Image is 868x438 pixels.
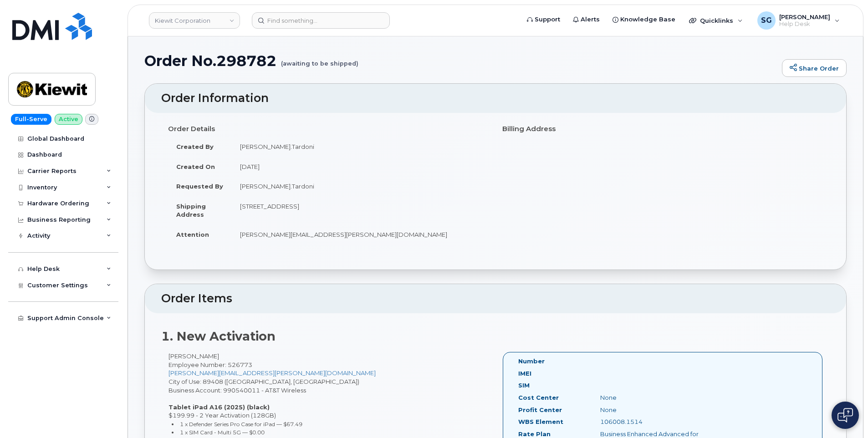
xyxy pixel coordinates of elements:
[176,163,215,170] strong: Created On
[232,196,489,224] td: [STREET_ADDRESS]
[180,429,265,436] small: 1 x SIM Card - Multi 5G — $0.00
[281,53,358,67] small: (awaiting to be shipped)
[161,92,830,105] h2: Order Information
[518,418,563,426] label: WBS Element
[518,406,562,414] label: Profit Center
[232,176,489,196] td: [PERSON_NAME].Tardoni
[176,143,214,150] strong: Created By
[232,157,489,177] td: [DATE]
[176,203,206,219] strong: Shipping Address
[518,381,530,390] label: SIM
[161,292,830,305] h2: Order Items
[168,361,252,368] span: Employee Number: 526773
[176,183,223,190] strong: Requested By
[180,421,302,428] small: 1 x Defender Series Pro Case for iPad — $67.49
[161,329,276,344] strong: 1. New Activation
[168,125,489,133] h4: Order Details
[782,59,847,77] a: Share Order
[168,369,376,377] a: [PERSON_NAME][EMAIL_ADDRESS][PERSON_NAME][DOMAIN_NAME]
[518,357,545,366] label: Number
[144,53,777,69] h1: Order No.298782
[502,125,823,133] h4: Billing Address
[176,231,209,238] strong: Attention
[168,403,270,411] strong: Tablet iPad A16 (2025) (black)
[593,418,708,426] div: 106008.1514
[232,137,489,157] td: [PERSON_NAME].Tardoni
[232,224,489,244] td: [PERSON_NAME][EMAIL_ADDRESS][PERSON_NAME][DOMAIN_NAME]
[837,408,853,423] img: Open chat
[593,393,708,402] div: None
[518,393,559,402] label: Cost Center
[593,406,708,414] div: None
[518,369,531,378] label: IMEI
